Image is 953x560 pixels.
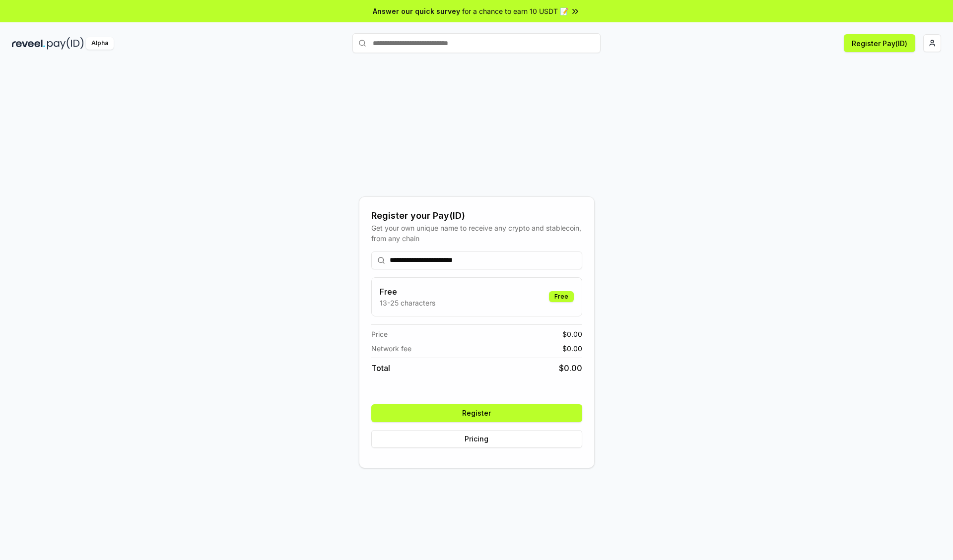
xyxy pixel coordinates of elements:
[380,286,435,298] h3: Free
[549,291,574,302] div: Free
[12,37,45,50] img: reveel_dark
[562,329,582,339] span: $ 0.00
[47,37,84,50] img: pay_id
[371,223,582,244] div: Get your own unique name to receive any crypto and stablecoin, from any chain
[462,6,568,16] span: for a chance to earn 10 USDT 📝
[371,430,582,448] button: Pricing
[371,404,582,422] button: Register
[371,343,411,354] span: Network fee
[373,6,460,16] span: Answer our quick survey
[86,37,114,50] div: Alpha
[562,343,582,354] span: $ 0.00
[844,34,915,52] button: Register Pay(ID)
[380,298,435,308] p: 13-25 characters
[559,362,582,374] span: $ 0.00
[371,209,582,223] div: Register your Pay(ID)
[371,329,388,339] span: Price
[371,362,390,374] span: Total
